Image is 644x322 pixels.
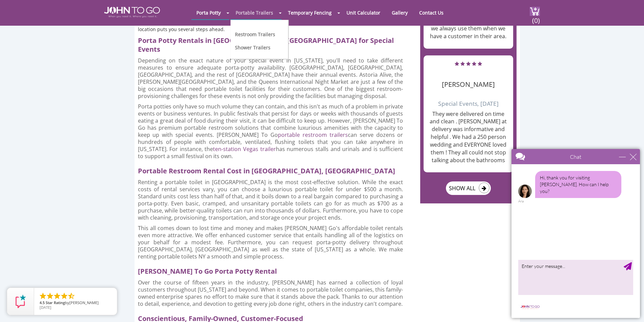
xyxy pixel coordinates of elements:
p: Renting a portable toilet in [GEOGRAPHIC_DATA] is the most cost-effective solution. While the exa... [138,179,403,221]
a: ten-station Vegas trailer [213,145,276,153]
p: This all comes down to lost time and money and makes [PERSON_NAME] Go's affordable toilet rentals... [138,225,403,260]
iframe: Live Chat Box [507,145,644,322]
h2: Porta Potty Rentals in [GEOGRAPHIC_DATA], [GEOGRAPHIC_DATA] for Special Events [138,33,409,54]
li:  [46,292,54,300]
span: [DATE] [40,305,51,310]
a: Contact Us [414,6,449,19]
p: They were delivered on time and clean . [PERSON_NAME] at delivery was informative and helpful . W... [427,110,510,164]
p: Porta potties only have so much volume they can contain, and this isn't as much of a problem in p... [138,103,403,160]
li:  [53,292,61,300]
a: Gallery [387,6,413,19]
a: SHOW ALL [446,181,491,195]
li:  [60,292,68,300]
h2: Portable Restroom Rental Cost in [GEOGRAPHIC_DATA], [GEOGRAPHIC_DATA] [138,163,409,175]
h6: Special Events, [DATE] [427,92,510,107]
span: (0) [532,10,540,25]
h4: [PERSON_NAME] [427,71,510,88]
a: portable restroom trailers [278,131,348,139]
span: [PERSON_NAME] [69,300,99,305]
a: Porta Potty [191,6,226,19]
li:  [39,292,47,300]
img: Review Rating [14,295,27,308]
li:  [67,292,75,300]
span: Star Rating [46,300,65,305]
img: cart a [530,7,540,16]
p: Over the course of fifteen years in the industry, [PERSON_NAME] has earned a collection of loyal ... [138,279,403,307]
a: Unit Calculator [341,6,385,19]
h2: [PERSON_NAME] To Go Porta Potty Rental [138,264,409,276]
span: 4.5 [40,300,45,305]
a: Temporary Fencing [283,6,337,19]
a: Portable Trailers [231,6,278,19]
p: Depending on the exact nature of your special event in [US_STATE], you'll need to take different ... [138,57,403,100]
span: by [40,301,112,305]
img: JOHN to go [104,7,160,18]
